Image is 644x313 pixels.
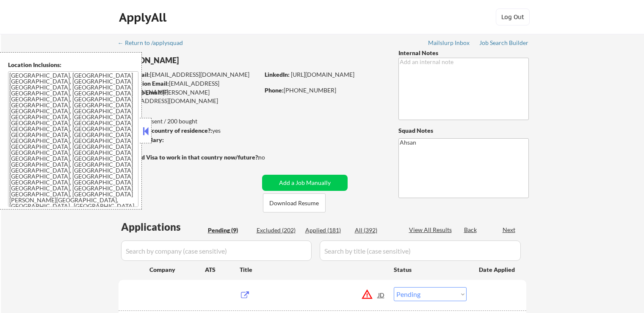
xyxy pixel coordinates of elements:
div: Title [240,265,386,274]
div: Mailslurp Inbox [428,40,470,46]
div: [PERSON_NAME][EMAIL_ADDRESS][DOMAIN_NAME] [119,88,259,105]
strong: Will need Visa to work in that country now/future?: [119,154,260,161]
a: [URL][DOMAIN_NAME] [291,71,354,78]
div: ATS [205,265,240,274]
div: View All Results [409,226,454,234]
a: ← Return to /applysquad [118,39,191,48]
a: Job Search Builder [479,39,529,48]
button: Log Out [496,8,530,25]
div: [PHONE_NUMBER] [265,86,384,95]
div: Excluded (202) [257,226,299,235]
button: warning_amber [361,288,373,300]
div: Status [394,262,467,277]
div: Pending (9) [208,226,250,235]
button: Add a Job Manually [262,175,348,191]
div: no [258,153,282,162]
div: All (392) [355,226,397,235]
a: Mailslurp Inbox [428,39,470,48]
input: Search by title (case sensitive) [320,240,521,261]
div: 181 sent / 200 bought [118,117,259,126]
div: JD [377,287,386,302]
div: [EMAIL_ADDRESS][DOMAIN_NAME] [119,79,259,96]
div: ← Return to /applysquad [118,40,191,46]
div: Location Inclusions: [8,61,138,69]
div: Applications [121,222,205,232]
button: Download Resume [263,193,326,212]
strong: Can work in country of residence?: [118,127,212,134]
div: ApplyAll [119,10,169,25]
div: Date Applied [479,265,516,274]
div: Internal Notes [398,49,529,57]
div: Squad Notes [398,126,529,135]
div: Company [149,265,205,274]
div: [EMAIL_ADDRESS][DOMAIN_NAME] [119,70,259,79]
input: Search by company (case sensitive) [121,240,312,261]
div: [PERSON_NAME] [119,55,293,66]
div: Next [503,226,516,234]
div: yes [118,126,257,135]
strong: Phone: [265,87,284,94]
div: Applied (181) [305,226,348,235]
strong: LinkedIn: [265,71,290,78]
div: Job Search Builder [479,40,529,46]
div: Back [464,226,478,234]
